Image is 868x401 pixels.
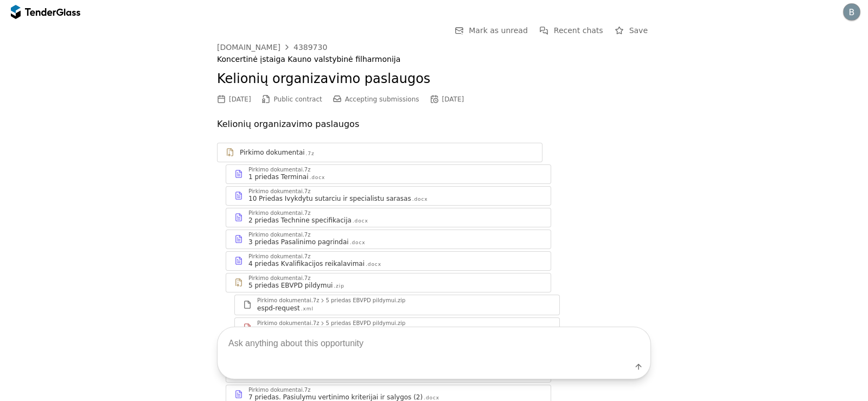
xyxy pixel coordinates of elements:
[353,218,368,225] div: .docx
[442,96,464,103] div: [DATE]
[248,194,411,203] div: 10 Priedas Ivykdytu sutarciu ir specialistu sarasas
[293,43,327,51] div: 4389730
[612,24,651,37] button: Save
[345,96,419,103] span: Accepting submissions
[554,26,603,35] span: Recent chats
[229,96,251,103] div: [DATE]
[274,96,322,103] span: Public contract
[248,173,308,181] div: 1 priedas Terminai
[240,148,305,157] div: Pirkimo dokumentai
[412,196,428,203] div: .docx
[248,276,310,281] div: Pirkimo dokumentai.7z
[248,189,310,194] div: Pirkimo dokumentai.7z
[629,26,648,35] span: Save
[306,150,315,157] div: .7z
[334,283,344,290] div: .zip
[226,251,551,271] a: Pirkimo dokumentai.7z4 priedas Kvalifikacijos reikalavimai.docx
[248,254,310,259] div: Pirkimo dokumentai.7z
[537,24,607,37] button: Recent chats
[257,298,319,303] div: Pirkimo dokumentai.7z
[309,174,325,181] div: .docx
[248,216,352,225] div: 2 priedas Technine specifikacija
[226,230,551,249] a: Pirkimo dokumentai.7z3 priedas Pasalinimo pagrindai.docx
[451,24,531,37] button: Mark as unread
[248,259,365,268] div: 4 priedas Kvalifikacijos reikalavimai
[325,298,405,303] div: 5 priedas EBVPD pildymui.zip
[257,304,300,313] div: espd-request
[226,164,551,184] a: Pirkimo dokumentai.7z1 priedas Terminai.docx
[217,70,651,88] h2: Kelionių organizavimo paslaugos
[248,238,349,246] div: 3 priedas Pasalinimo pagrindai
[226,208,551,227] a: Pirkimo dokumentai.7z2 priedas Technine specifikacija.docx
[248,232,310,238] div: Pirkimo dokumentai.7z
[217,43,280,51] div: [DOMAIN_NAME]
[217,43,327,52] a: [DOMAIN_NAME]4389730
[234,295,560,315] a: Pirkimo dokumentai.7z5 priedas EBVPD pildymui.zipespd-request.xml
[248,281,333,290] div: 5 priedas EBVPD pildymui
[248,167,310,173] div: Pirkimo dokumentai.7z
[226,186,551,206] a: Pirkimo dokumentai.7z10 Priedas Ivykdytu sutarciu ir specialistu sarasas.docx
[217,55,651,64] div: Koncertinė įstaiga Kauno valstybinė filharmonija
[217,143,542,162] a: Pirkimo dokumentai.7z
[366,261,381,268] div: .docx
[350,239,366,246] div: .docx
[248,211,310,216] div: Pirkimo dokumentai.7z
[469,26,528,35] span: Mark as unread
[226,273,551,292] a: Pirkimo dokumentai.7z5 priedas EBVPD pildymui.zip
[217,117,651,132] p: Kelionių organizavimo paslaugos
